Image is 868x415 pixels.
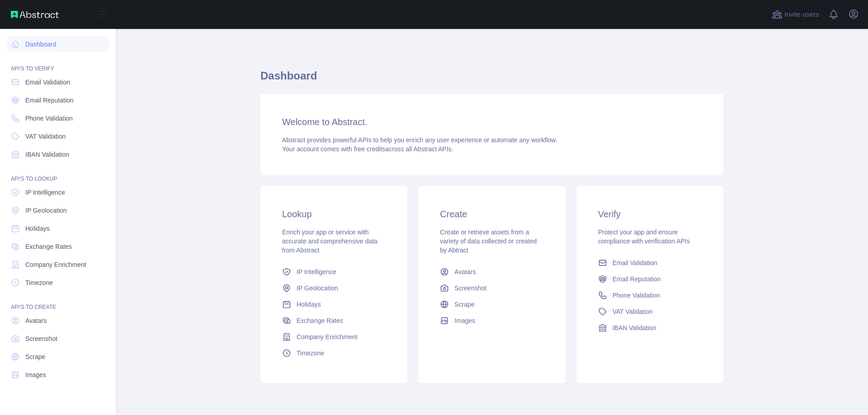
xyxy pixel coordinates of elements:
[278,264,389,280] a: IP Intelligence
[297,349,324,358] span: Timezone
[7,146,108,163] a: IBAN Validation
[7,184,108,201] a: IP Intelligence
[297,284,338,293] span: IP Geolocation
[7,293,108,311] div: API'S TO CREATE
[25,334,57,343] span: Screenshot
[7,164,108,182] div: API'S TO LOOKUP
[354,145,385,153] span: free credits
[282,208,386,220] h3: Lookup
[25,206,67,215] span: IP Geolocation
[7,110,108,126] a: Phone Validation
[594,287,705,303] a: Phone Validation
[7,220,108,237] a: Holidays
[25,316,47,325] span: Avatars
[7,349,108,365] a: Scrape
[278,312,389,329] a: Exchange Rates
[598,208,702,220] h3: Verify
[594,303,705,320] a: VAT Validation
[25,224,50,233] span: Holidays
[7,36,108,52] a: Dashboard
[440,228,537,254] span: Create or retrieve assets from a variety of data collected or created by Abtract
[282,228,377,254] span: Enrich your app or service with accurate and comprehensive data from Abstract
[7,238,108,255] a: Exchange Rates
[454,267,476,276] span: Avatars
[7,256,108,273] a: Company Enrichment
[7,202,108,219] a: IP Geolocation
[25,352,45,361] span: Scrape
[7,312,108,329] a: Avatars
[297,300,321,309] span: Holidays
[594,255,705,271] a: Email Validation
[282,145,453,153] span: Your account comes with across all Abstract APIs.
[25,242,72,251] span: Exchange Rates
[282,136,557,144] span: Abstract provides powerful APIs to help you enrich any user experience or automate any workflow.
[260,69,723,90] h1: Dashboard
[25,78,70,87] span: Email Validation
[25,96,74,105] span: Email Reputation
[770,7,821,22] button: Invite users
[784,9,819,20] span: Invite users
[594,320,705,336] a: IBAN Validation
[282,116,702,128] h3: Welcome to Abstract.
[25,114,73,123] span: Phone Validation
[613,258,657,267] span: Email Validation
[278,345,389,361] a: Timezone
[25,370,46,379] span: Images
[278,280,389,296] a: IP Geolocation
[598,228,690,245] span: Protect your app and ensure compliance with verification APIs
[25,188,65,197] span: IP Intelligence
[613,291,660,300] span: Phone Validation
[7,331,108,347] a: Screenshot
[436,312,547,329] a: Images
[7,74,108,90] a: Email Validation
[25,150,69,159] span: IBAN Validation
[594,271,705,287] a: Email Reputation
[278,296,389,312] a: Holidays
[613,275,661,284] span: Email Reputation
[454,300,474,309] span: Scrape
[436,264,547,280] a: Avatars
[25,278,53,287] span: Timezone
[7,128,108,145] a: VAT Validation
[278,329,389,345] a: Company Enrichment
[454,316,475,325] span: Images
[297,316,343,325] span: Exchange Rates
[25,132,66,141] span: VAT Validation
[613,323,656,332] span: IBAN Validation
[11,11,59,18] img: Abstract API
[25,260,86,269] span: Company Enrichment
[454,284,486,293] span: Screenshot
[440,208,543,220] h3: Create
[7,92,108,108] a: Email Reputation
[7,367,108,383] a: Images
[436,280,547,296] a: Screenshot
[436,296,547,312] a: Scrape
[297,332,358,341] span: Company Enrichment
[7,54,108,72] div: API'S TO VERIFY
[297,267,336,276] span: IP Intelligence
[7,275,108,291] a: Timezone
[613,307,653,316] span: VAT Validation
